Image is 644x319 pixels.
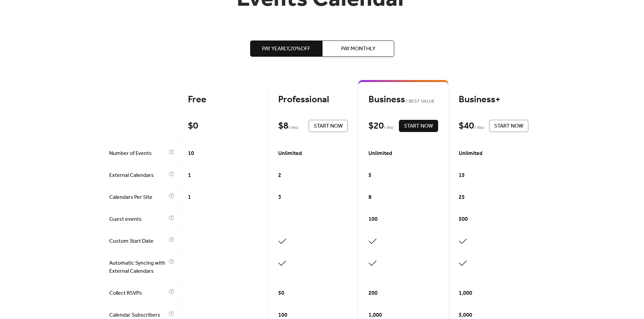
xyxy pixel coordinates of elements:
[474,124,484,132] span: / mo
[288,124,298,132] span: / mo
[314,122,343,130] span: Start Now
[109,237,167,245] span: Custom Start Date
[368,215,378,223] span: 100
[188,171,191,180] span: 1
[399,120,438,132] button: Start Now
[322,41,394,57] button: Pay Monthly
[188,94,258,106] div: Free
[489,120,528,132] button: Start Now
[278,193,281,202] span: 3
[459,150,482,158] span: Unlimited
[459,289,472,297] span: 1,000
[109,193,167,202] span: Calendars Per Site
[368,150,392,158] span: Unlimited
[459,94,528,106] div: Business+
[368,120,384,132] div: $ 20
[459,193,465,202] span: 25
[250,41,322,57] button: Pay Yearly,20%off
[368,193,372,202] span: 8
[368,94,438,106] div: Business
[459,120,474,132] div: $ 40
[109,289,167,297] span: Collect RSVPs
[109,171,167,180] span: External Calendars
[459,215,468,223] span: 500
[109,215,167,223] span: Guest events
[188,193,191,202] span: 1
[384,124,393,132] span: / mo
[368,171,372,180] span: 5
[278,94,348,106] div: Professional
[188,120,198,132] div: $ 0
[404,122,433,130] span: Start Now
[278,120,288,132] div: $ 8
[109,150,167,158] span: Number of Events
[188,150,194,158] span: 10
[109,259,167,275] span: Automatic Syncing with External Calendars
[262,45,310,53] span: Pay Yearly, 20% off
[459,171,465,180] span: 15
[278,150,302,158] span: Unlimited
[494,122,523,130] span: Start Now
[278,171,281,180] span: 2
[405,98,435,106] span: BEST VALUE
[341,45,375,53] span: Pay Monthly
[309,120,348,132] button: Start Now
[368,289,378,297] span: 200
[278,289,284,297] span: 50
